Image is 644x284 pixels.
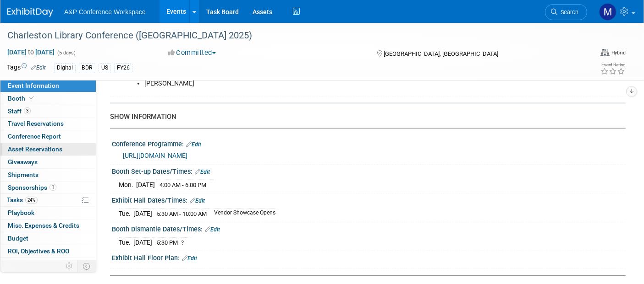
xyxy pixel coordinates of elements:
[0,118,96,130] a: Travel Reservations
[8,82,59,89] span: Event Information
[8,158,38,166] span: Giveaways
[0,130,96,143] a: Conference Report
[144,79,521,88] li: [PERSON_NAME]
[165,48,220,58] button: Committed
[110,112,619,122] div: SHOW INFORMATION
[8,133,61,140] span: Conference Report
[123,152,187,159] a: [URL][DOMAIN_NAME]
[79,63,95,73] div: BDR
[0,194,96,206] a: Tasks24%
[112,193,626,205] div: Exhibit Hall Dates/Times:
[0,182,96,194] a: Sponsorships1
[56,50,76,56] span: (5 days)
[64,8,146,16] span: A&P Conference Workspace
[182,255,197,262] a: Edit
[31,64,46,71] a: Edit
[4,27,573,44] div: Charleston Library Conference ([GEOGRAPHIC_DATA] 2025)
[25,197,38,204] span: 24%
[8,235,28,242] span: Budget
[181,239,184,246] span: ?
[534,48,626,61] div: Event Format
[7,48,55,56] span: [DATE] [DATE]
[157,210,207,217] span: 5:30 AM - 10:00 AM
[599,3,616,21] img: Michelle Kelly
[160,182,206,188] span: 4:00 AM - 6:00 PM
[600,63,625,67] div: Event Rating
[8,184,56,191] span: Sponsorships
[186,141,201,148] a: Edit
[29,96,34,101] i: Booth reservation complete
[77,260,96,272] td: Toggle Event Tabs
[0,105,96,118] a: Staff3
[24,107,31,114] span: 3
[112,222,626,234] div: Booth Dismantle Dates/Times:
[133,209,152,219] td: [DATE]
[600,48,626,57] div: Event Format
[99,63,111,73] div: US
[112,137,626,149] div: Conference Programme:
[8,95,36,102] span: Booth
[7,63,46,73] td: Tags
[136,180,155,190] td: [DATE]
[611,49,626,56] div: Hybrid
[545,4,587,20] a: Search
[7,8,53,17] img: ExhibitDay
[205,226,220,233] a: Edit
[8,145,62,153] span: Asset Reservations
[190,198,205,204] a: Edit
[8,120,64,127] span: Travel Reservations
[119,238,133,247] td: Tue.
[133,238,152,247] td: [DATE]
[209,209,275,219] td: Vendor Showcase Opens
[119,209,133,219] td: Tue.
[0,80,96,92] a: Event Information
[61,260,77,272] td: Personalize Event Tab Strip
[119,180,136,190] td: Mon.
[112,165,626,177] div: Booth Set-up Dates/Times:
[8,260,44,268] span: Attachments
[0,169,96,181] a: Shipments
[0,245,96,257] a: ROI, Objectives & ROO
[195,169,210,175] a: Edit
[0,92,96,105] a: Booth
[557,9,578,16] span: Search
[384,50,498,57] span: [GEOGRAPHIC_DATA], [GEOGRAPHIC_DATA]
[0,207,96,219] a: Playbook
[54,63,76,73] div: Digital
[8,222,79,229] span: Misc. Expenses & Credits
[157,239,184,246] span: 5:30 PM -
[27,48,35,56] span: to
[8,247,69,255] span: ROI, Objectives & ROO
[0,220,96,232] a: Misc. Expenses & Credits
[8,171,39,178] span: Shipments
[0,258,96,270] a: Attachments
[0,156,96,168] a: Giveaways
[8,209,34,216] span: Playbook
[7,196,38,204] span: Tasks
[112,251,626,263] div: Exhibit Hall Floor Plan:
[114,63,132,73] div: FY26
[600,49,610,56] img: Format-Hybrid.png
[8,107,31,115] span: Staff
[0,143,96,155] a: Asset Reservations
[0,232,96,245] a: Budget
[50,184,56,191] span: 1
